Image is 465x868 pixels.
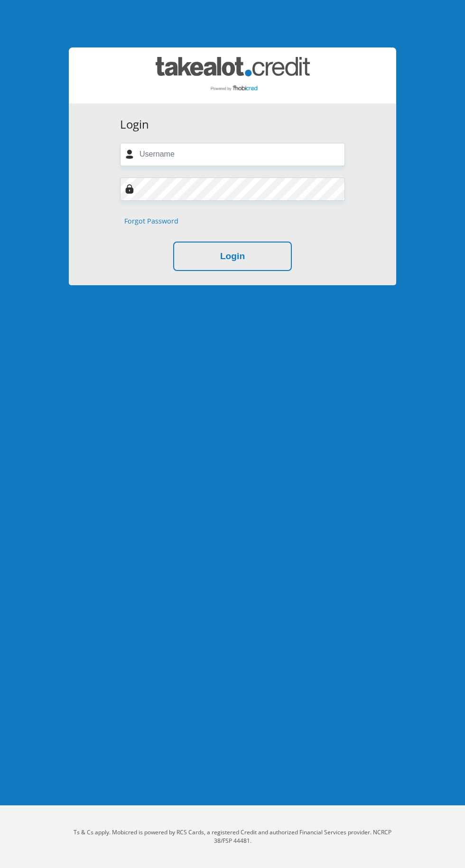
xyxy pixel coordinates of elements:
[173,242,292,271] button: Login
[156,57,310,94] img: takealot_credit logo
[125,149,134,159] img: user-icon image
[120,118,345,131] h3: Login
[125,184,134,194] img: Image
[124,216,178,226] a: Forgot Password
[69,828,396,845] p: Ts & Cs apply. Mobicred is powered by RCS Cards, a registered Credit and authorized Financial Ser...
[120,143,345,166] input: Username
